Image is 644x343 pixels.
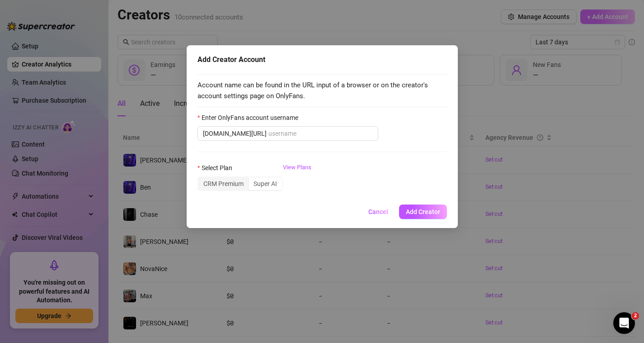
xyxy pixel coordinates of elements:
[197,176,283,191] div: segmented control
[268,129,373,138] input: Enter OnlyFans account username
[197,163,238,173] label: Select Plan
[368,208,388,215] span: Cancel
[203,129,267,138] span: [DOMAIN_NAME][URL]
[197,80,447,101] span: Account name can be found in the URL input of a browser or on the creator's account settings page...
[361,205,395,219] button: Cancel
[613,312,635,334] iframe: Intercom live chat
[283,163,311,199] a: View Plans
[399,205,447,219] button: Add Creator
[249,177,282,190] div: Super AI
[198,177,249,190] div: CRM Premium
[406,208,440,215] span: Add Creator
[197,54,447,65] div: Add Creator Account
[632,312,639,319] span: 2
[197,113,304,123] label: Enter OnlyFans account username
